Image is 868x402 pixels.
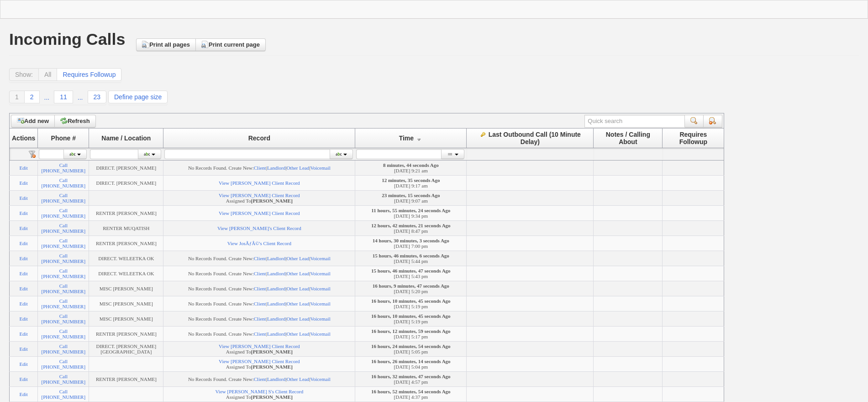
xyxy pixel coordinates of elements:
a: Client [254,301,266,306]
a: Call [PHONE_NUMBER] [42,328,86,339]
td: [DATE] 5:05 pm [355,342,467,357]
td: [DATE] 4:37 pm [355,387,467,402]
b: 16 hours, 10 minutes, 45 seconds Ago [371,298,451,304]
td: [DATE] 4:57 pm [355,372,467,387]
a: View [PERSON_NAME] Client Record [219,343,300,349]
a: Call [PHONE_NUMBER] [42,359,86,370]
a: Edit [20,316,28,322]
a: Show: [9,68,39,81]
b: 16 hours, 12 minutes, 59 seconds Ago [371,328,451,334]
b: 16 hours, 32 minutes, 47 seconds Ago [371,374,451,379]
a: Edit [20,180,28,186]
a: View [PERSON_NAME] Client Record [219,193,300,198]
a: All [39,68,58,81]
a: Landlord [267,165,285,171]
a: View [PERSON_NAME] S's Client Record [216,389,304,394]
a: Voicemail [310,376,330,382]
b: 14 hours, 30 minutes, 3 seconds Ago [373,238,449,243]
td: Assigned To [163,357,355,372]
a: View JosÃƒÂ©'s Client Record [227,241,291,246]
a: Edit [20,376,28,382]
td: [DATE] 9:21 am [355,161,467,176]
a: Call [PHONE_NUMBER] [42,223,86,234]
td: [DATE] 5:44 pm [355,251,467,266]
td: No Records Found. Create New: | | | [163,327,355,342]
span: Record [248,134,270,142]
a: Call [PHONE_NUMBER] [42,268,86,279]
td: RENTER [PERSON_NAME] [89,372,163,387]
a: Other Lead [286,316,309,322]
a: Landlord [267,316,285,322]
a: Edit [20,271,28,276]
a: Voicemail [310,331,330,337]
a: Refresh [54,115,95,128]
a: Landlord [267,376,285,382]
a: View [PERSON_NAME] Client Record [219,180,300,186]
a: Client [254,165,266,171]
span: Time [399,134,414,142]
td: DIRECT. [PERSON_NAME] [89,176,163,191]
b: 23 minutes, 15 seconds Ago [382,193,440,198]
td: [DATE] 9:07 am [355,191,467,206]
a: Define page size [108,91,168,103]
a: Requires Followup [57,68,121,81]
a: Voicemail [310,256,330,261]
td: [DATE] 5:19 pm [355,311,467,327]
a: 11 [54,91,73,103]
td: MISC [PERSON_NAME] [89,311,163,327]
span: Phone # [51,134,76,142]
a: Other Lead [286,286,309,291]
a: Edit [20,391,28,397]
a: Edit [20,256,28,261]
a: Call [PHONE_NUMBER] [42,389,86,400]
b: 8 minutes, 44 seconds Ago [383,162,439,168]
td: No Records Found. Create New: | | | [163,161,355,176]
td: No Records Found. Create New: | | | [163,311,355,327]
a: 23 [88,91,107,103]
a: Client [254,376,266,382]
td: [DATE] 9:17 am [355,176,467,191]
td: No Records Found. Create New: | | | [163,281,355,296]
a: Other Lead [286,376,309,382]
a: Client [254,271,266,276]
a: Call [PHONE_NUMBER] [42,238,86,249]
a: Call [PHONE_NUMBER] [42,208,86,219]
b: [PERSON_NAME] [251,394,293,400]
td: [DATE] 7:00 pm [355,236,467,251]
input: Quick search [584,115,685,128]
b: 16 hours, 24 minutes, 54 seconds Ago [371,343,451,349]
td: DIRECT. [PERSON_NAME] [89,161,163,176]
a: Call [PHONE_NUMBER] [42,162,86,173]
a: Other Lead [286,301,309,306]
b: 16 hours, 9 minutes, 47 seconds Ago [373,283,449,289]
td: No Records Found. Create New: | | | [163,372,355,387]
a: Voicemail [310,271,330,276]
td: RENTER [PERSON_NAME] [89,206,163,221]
td: [DATE] 5:43 pm [355,266,467,281]
td: Assigned To [163,342,355,357]
b: 15 hours, 46 minutes, 6 seconds Ago [373,253,449,258]
td: RENTER [PERSON_NAME] [89,327,163,342]
td: DIRECT. [PERSON_NAME][GEOGRAPHIC_DATA] [89,342,163,357]
h1: Incoming Calls [9,31,125,48]
td: DIRECT. WELEETKA OK [89,266,163,281]
a: Edit [20,225,28,231]
a: Voicemail [310,286,330,291]
td: MISC [PERSON_NAME] [89,296,163,311]
a: Edit [20,286,28,291]
a: ... [73,91,88,103]
a: Other Lead [286,331,309,337]
button: Add new [11,115,55,128]
td: MISC [PERSON_NAME] [89,281,163,296]
a: Edit [20,361,28,367]
td: Assigned To [163,387,355,402]
a: Edit [20,241,28,246]
a: Landlord [267,331,285,337]
a: Call [PHONE_NUMBER] [42,343,86,354]
b: 15 hours, 46 minutes, 47 seconds Ago [371,268,451,273]
b: 16 hours, 10 minutes, 45 seconds Ago [371,313,451,319]
b: 16 hours, 26 minutes, 14 seconds Ago [371,359,451,364]
a: Edit [20,210,28,216]
a: Edit [20,195,28,201]
a: Client [254,331,266,337]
